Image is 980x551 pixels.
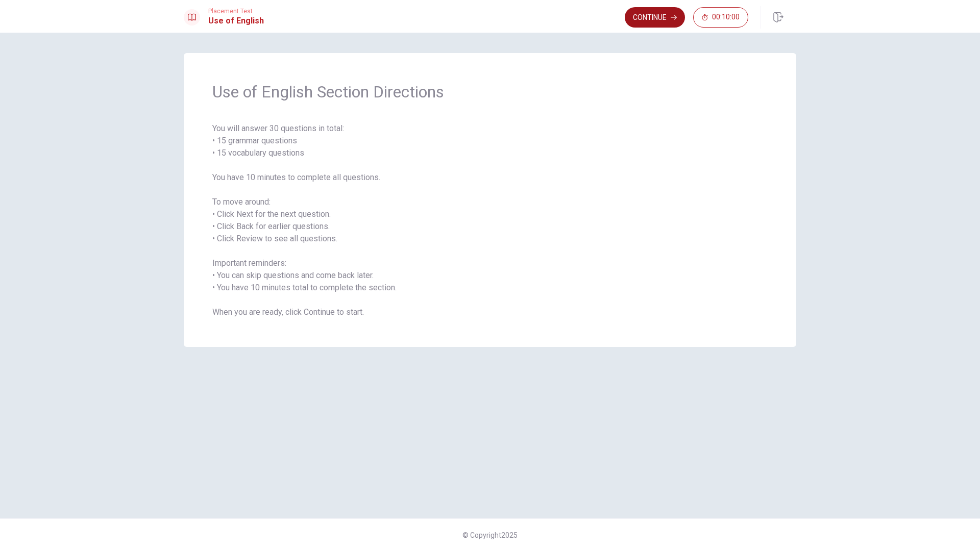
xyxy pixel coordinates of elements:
span: You will answer 30 questions in total: • 15 grammar questions • 15 vocabulary questions You have ... [212,122,768,318]
span: Use of English Section Directions [212,82,768,102]
button: Continue [625,7,685,28]
span: 00:10:00 [712,13,740,21]
span: Placement Test [208,8,264,15]
h1: Use of English [208,15,264,27]
span: © Copyright 2025 [462,531,518,539]
button: 00:10:00 [693,7,748,28]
